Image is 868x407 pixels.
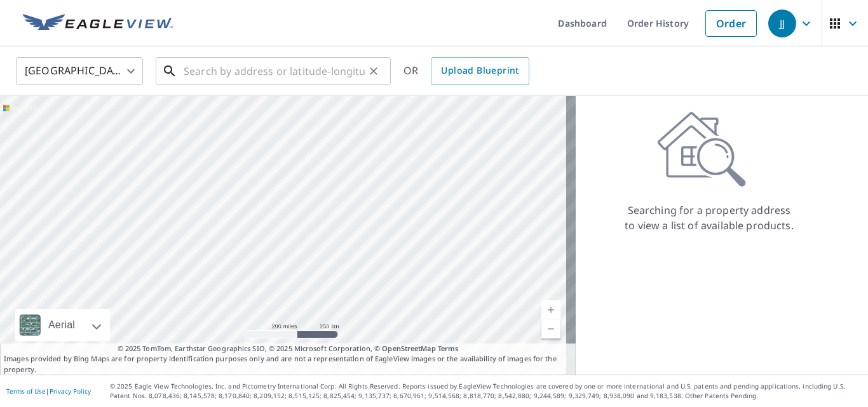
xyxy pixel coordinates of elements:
button: Clear [365,62,383,80]
p: | [6,387,91,395]
input: Search by address or latitude-longitude [184,53,365,89]
a: Upload Blueprint [431,57,529,85]
img: EV Logo [23,14,173,33]
span: Upload Blueprint [441,63,519,79]
a: Terms of Use [6,387,46,396]
a: Order [705,10,757,37]
a: Current Level 5, Zoom Out [541,319,560,338]
div: [GEOGRAPHIC_DATA] [16,53,143,89]
span: © 2025 TomTom, Earthstar Geographics SIO, © 2025 Microsoft Corporation, © [118,344,459,354]
div: Aerial [15,309,110,341]
a: Current Level 5, Zoom In [541,300,560,319]
div: OR [403,57,529,85]
a: Privacy Policy [50,387,91,396]
div: Aerial [44,309,79,341]
a: Terms [438,344,459,353]
a: OpenStreetMap [382,344,435,353]
p: Searching for a property address to view a list of available products. [624,203,794,233]
div: JJ [768,10,796,37]
p: © 2025 Eagle View Technologies, Inc. and Pictometry International Corp. All Rights Reserved. Repo... [110,382,862,401]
